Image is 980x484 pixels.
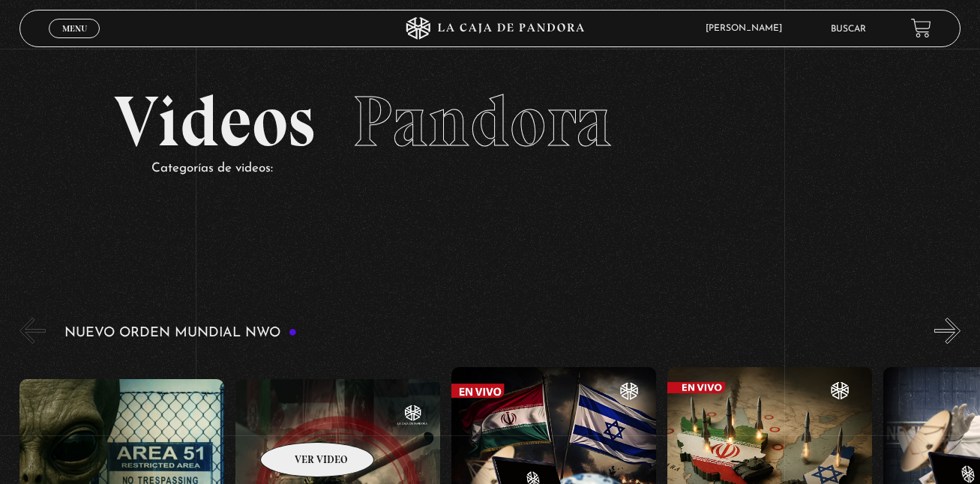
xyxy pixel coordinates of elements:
h2: Videos [114,86,867,157]
span: [PERSON_NAME] [698,24,797,33]
p: Categorías de videos: [151,157,867,181]
a: Buscar [831,25,866,34]
a: View your shopping cart [911,18,931,38]
span: Pandora [352,79,612,164]
button: Previous [19,318,46,344]
span: Cerrar [57,37,92,47]
span: Menu [62,24,87,33]
h3: Nuevo Orden Mundial NWO [64,326,297,340]
button: Next [934,318,961,344]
